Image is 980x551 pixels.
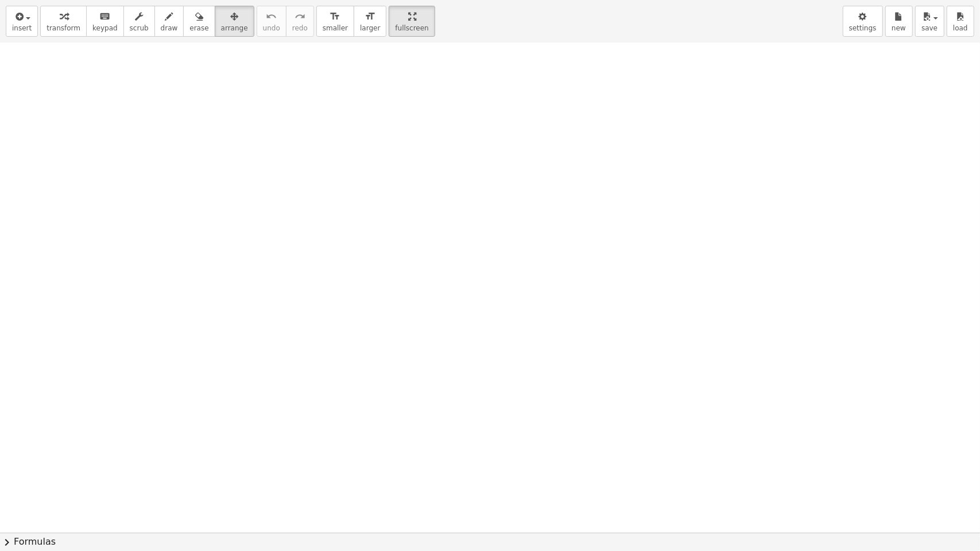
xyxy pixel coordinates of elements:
span: keypad [92,24,118,32]
span: erase [189,24,208,32]
span: draw [161,24,178,32]
span: undo [263,24,280,32]
button: insert [6,6,38,37]
span: redo [292,24,308,32]
i: format_size [330,10,340,24]
span: settings [849,24,877,32]
span: new [892,24,906,32]
i: undo [266,10,277,24]
i: redo [295,10,305,24]
span: load [953,24,968,32]
button: undoundo [257,6,286,37]
button: redoredo [286,6,314,37]
span: smaller [323,24,348,32]
button: erase [183,6,215,37]
span: arrange [221,24,248,32]
button: format_sizesmaller [316,6,354,37]
button: fullscreen [389,6,435,37]
button: settings [843,6,883,37]
span: scrub [130,24,149,32]
i: keyboard [99,10,110,24]
button: scrub [123,6,155,37]
span: insert [12,24,32,32]
button: new [885,6,913,37]
span: save [921,24,938,32]
button: save [915,6,944,37]
button: arrange [215,6,254,37]
span: larger [360,24,380,32]
span: fullscreen [395,24,428,32]
i: format_size [365,10,375,24]
button: draw [154,6,184,37]
span: transform [47,24,80,32]
button: load [947,6,974,37]
button: transform [40,6,87,37]
button: keyboardkeypad [86,6,124,37]
button: format_sizelarger [354,6,386,37]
